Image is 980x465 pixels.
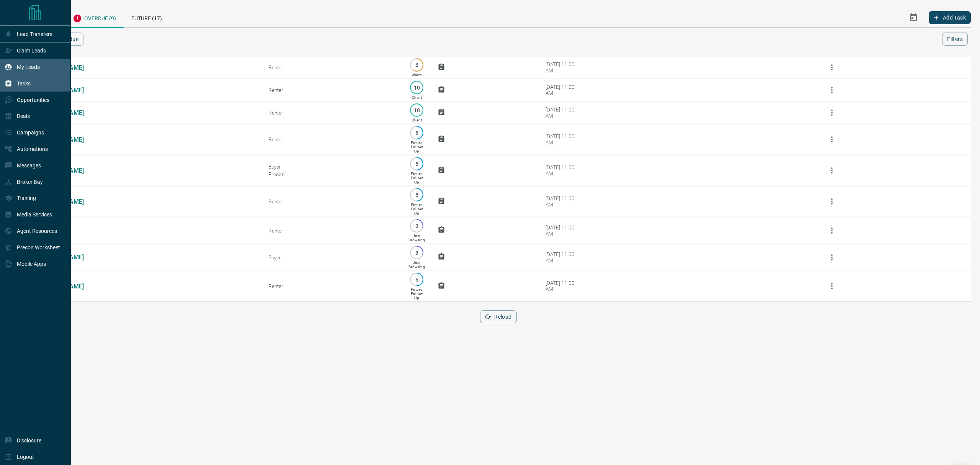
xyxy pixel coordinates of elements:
div: [DATE] 11:00 AM [546,133,578,146]
p: 5 [414,130,420,136]
div: Buyer [268,254,395,260]
p: Future Follow Up [411,287,423,300]
p: 10 [414,107,420,113]
div: [DATE] 11:00 AM [546,224,578,237]
div: [DATE] 11:00 AM [546,195,578,208]
button: Reload [480,310,516,323]
div: [DATE] 11:00 AM [546,251,578,264]
p: Warm [412,73,422,77]
div: Renter [268,283,395,289]
p: Just Browsing [408,234,425,242]
div: Overdue (9) [65,8,124,28]
p: 10 [414,85,420,90]
div: [DATE] 11:00 AM [546,280,578,292]
div: Future (17) [124,8,170,27]
div: [DATE] 11:00 AM [546,84,578,96]
div: [DATE] 11:00 AM [546,106,578,119]
div: [DATE] 11:00 AM [546,164,578,177]
p: 6 [414,62,420,68]
button: Add Task [929,11,971,24]
div: Buyer [268,164,395,170]
p: 3 [414,250,420,255]
div: [DATE] 11:00 AM [546,61,578,74]
div: Renter [268,198,395,205]
div: Renter [268,64,395,70]
p: Future Follow Up [411,141,423,153]
button: Select Date Range [904,8,923,27]
button: Filters [942,33,968,46]
p: 5 [414,161,420,167]
div: Renter [268,136,395,142]
div: Precon [268,171,395,177]
p: Just Browsing [408,260,425,269]
p: Future Follow Up [411,172,423,184]
p: Client [412,95,422,100]
p: Client [412,118,422,122]
div: Renter [268,110,395,116]
p: Future Follow Up [411,203,423,215]
p: 5 [414,277,420,282]
p: 3 [414,223,420,229]
div: Renter [268,87,395,93]
div: Renter [268,228,395,234]
p: 5 [414,192,420,198]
